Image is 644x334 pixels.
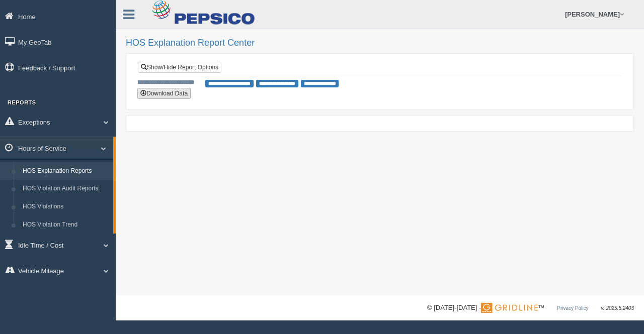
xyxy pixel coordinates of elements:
[427,303,634,313] div: © [DATE]-[DATE] - ™
[601,305,634,311] span: v. 2025.5.2403
[138,62,221,73] a: Show/Hide Report Options
[18,216,113,234] a: HOS Violation Trend
[481,303,538,313] img: Gridline
[557,305,588,311] a: Privacy Policy
[126,38,634,48] h2: HOS Explanation Report Center
[18,180,113,198] a: HOS Violation Audit Reports
[18,162,113,180] a: HOS Explanation Reports
[18,198,113,216] a: HOS Violations
[137,88,191,99] button: Download Data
